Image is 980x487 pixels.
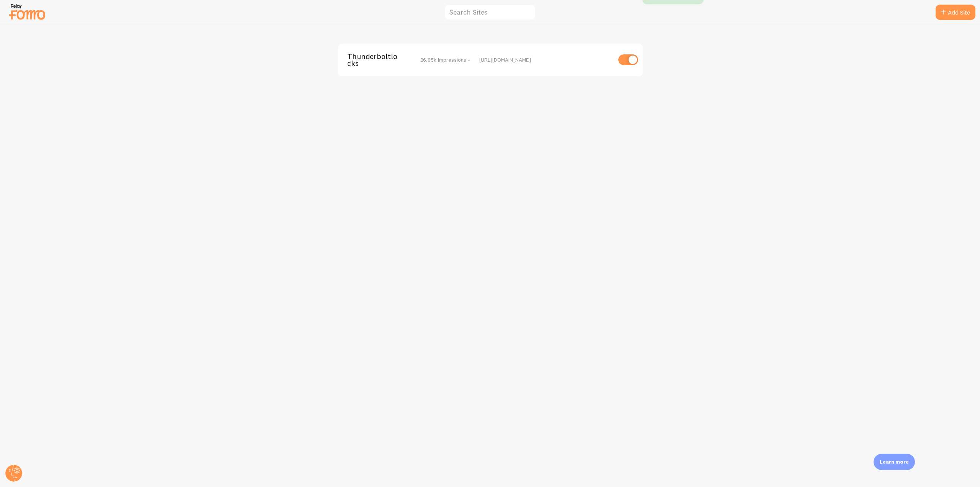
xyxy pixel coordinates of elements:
span: 26.85k Impressions - [420,56,470,63]
img: fomo-relay-logo-orange.svg [8,2,46,21]
div: Learn more [874,454,915,470]
p: Learn more [880,458,909,466]
span: Thunderboltlocks [347,53,409,67]
div: [URL][DOMAIN_NAME] [479,56,611,63]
